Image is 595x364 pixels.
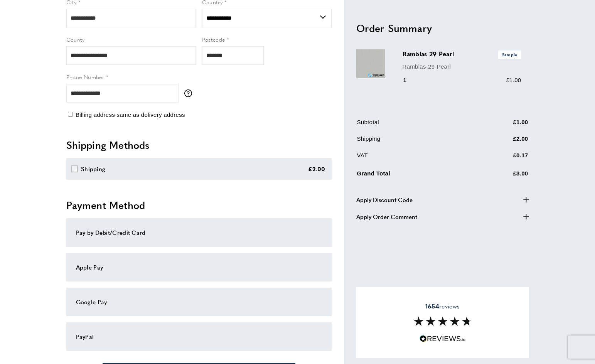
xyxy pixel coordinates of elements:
td: Subtotal [357,118,474,133]
td: £0.17 [475,151,528,166]
td: £3.00 [475,167,528,184]
span: Postcode [202,35,225,43]
td: Grand Total [357,167,474,184]
td: VAT [357,151,474,166]
span: Phone Number [66,73,105,81]
h3: Ramblas 29 Pearl [403,49,521,59]
span: Apply Discount Code [356,195,413,204]
div: PayPal [76,332,322,341]
span: Apply Order Comment [356,212,417,221]
div: Google Pay [76,297,322,307]
td: £2.00 [475,134,528,149]
h2: Payment Method [66,198,332,212]
span: £1.00 [506,77,521,83]
img: Ramblas 29 Pearl [356,49,385,78]
span: Billing address same as delivery address [76,111,185,118]
div: £2.00 [308,164,325,174]
div: Shipping [81,164,105,174]
span: Sample [498,51,521,59]
img: Reviews section [414,317,472,326]
h2: Shipping Methods [66,138,332,152]
button: More information [184,89,196,97]
input: Billing address same as delivery address [68,112,73,117]
td: Shipping [357,134,474,149]
div: Apple Pay [76,263,322,272]
td: £1.00 [475,118,528,133]
p: Ramblas-29-Pearl [403,62,521,71]
span: reviews [425,302,460,310]
img: Reviews.io 5 stars [420,335,466,342]
div: Pay by Debit/Credit Card [76,228,322,237]
span: County [66,35,85,43]
div: 1 [403,76,418,85]
h2: Order Summary [356,21,529,35]
strong: 1654 [425,302,439,310]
